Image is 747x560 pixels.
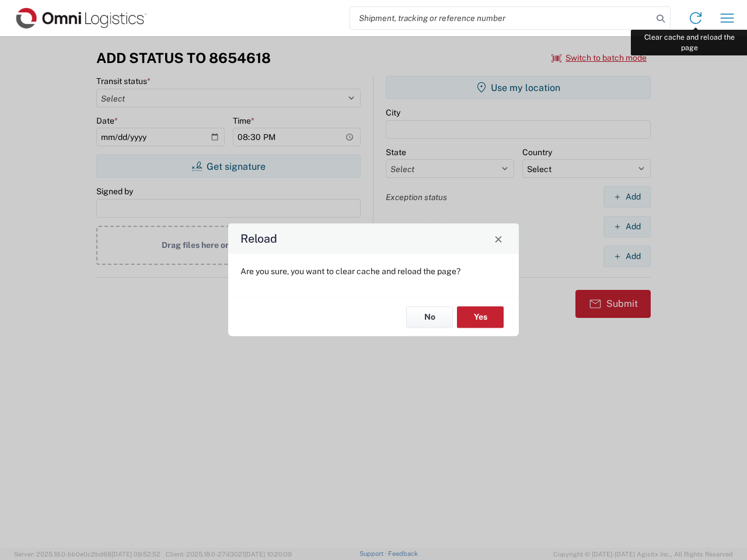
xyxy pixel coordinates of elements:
button: No [406,306,453,328]
input: Shipment, tracking or reference number [350,7,652,29]
p: Are you sure, you want to clear cache and reload the page? [240,266,507,276]
button: Yes [457,306,504,328]
h4: Reload [240,230,277,247]
button: Close [490,230,507,247]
